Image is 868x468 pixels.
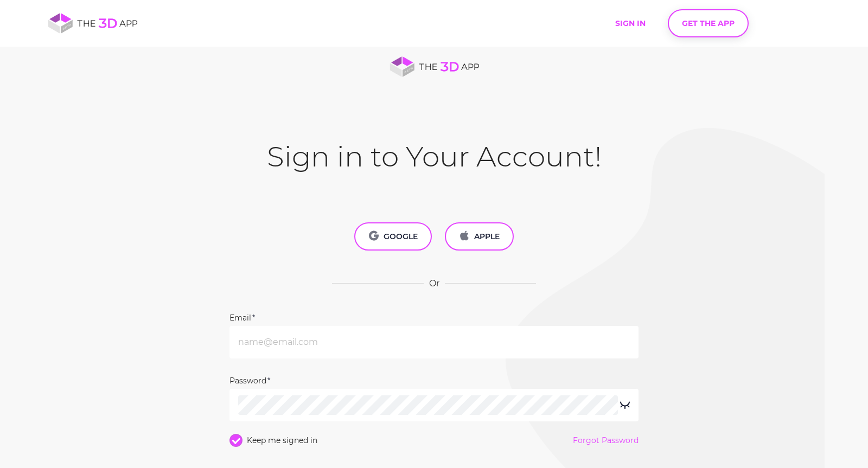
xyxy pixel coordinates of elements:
button: SIGN IN [612,17,649,30]
input: Password [238,395,618,415]
button: APPLE [445,222,514,251]
span: APPLE [459,230,500,242]
label: Password [229,375,272,387]
label: Email [229,312,257,324]
button: GET THE APP [668,9,749,37]
h1: Sign in to Your Account! [267,134,602,179]
span: GOOGLE [368,230,418,242]
input: Email [229,326,639,358]
button: GOOGLE [354,222,432,251]
span: Or [429,277,439,290]
span: Keep me signed in [242,434,322,446]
